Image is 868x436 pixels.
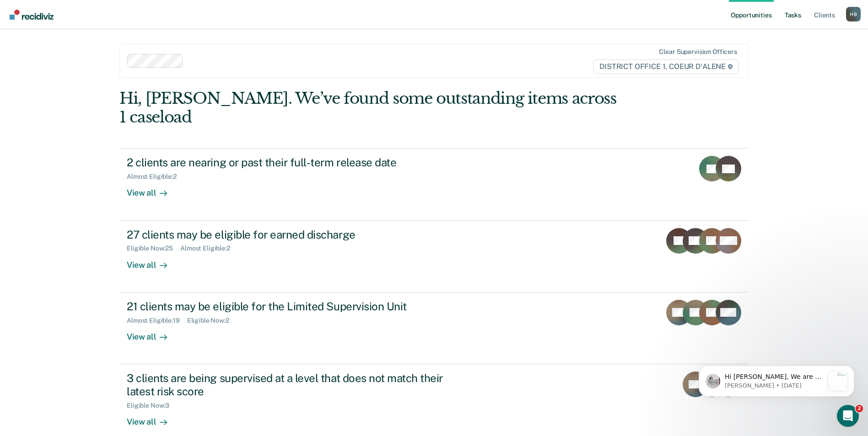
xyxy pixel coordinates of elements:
div: Eligible Now : 2 [187,317,237,324]
div: Almost Eligible : 2 [180,245,237,252]
div: Clear supervision officers [659,48,737,56]
div: View all [127,409,178,427]
div: View all [127,181,178,198]
img: Recidiviz [10,10,54,20]
div: Almost Eligible : 2 [127,173,184,181]
div: H B [846,7,861,21]
div: View all [127,324,178,342]
button: Profile dropdown button [846,7,861,21]
div: View all [127,252,178,270]
a: 2 clients are nearing or past their full-term release dateAlmost Eligible:2View all [119,148,749,220]
a: 27 clients may be eligible for earned dischargeEligible Now:25Almost Eligible:2View all [119,221,749,292]
div: Eligible Now : 3 [127,402,177,409]
div: Almost Eligible : 19 [127,317,187,324]
span: DISTRICT OFFICE 1, COEUR D'ALENE [593,59,739,74]
p: Message from Kim, sent 1w ago [40,34,139,43]
iframe: Intercom notifications message [685,347,868,411]
span: 2 [856,405,863,412]
span: Hi [PERSON_NAME], We are so excited to announce a brand new feature: AI case note search! 📣 Findi... [40,26,139,260]
a: 21 clients may be eligible for the Limited Supervision UnitAlmost Eligible:19Eligible Now:2View all [119,292,749,364]
div: Eligible Now : 25 [127,245,180,252]
div: 3 clients are being supervised at a level that does not match their latest risk score [127,372,448,398]
div: 27 clients may be eligible for earned discharge [127,228,448,241]
div: Hi, [PERSON_NAME]. We’ve found some outstanding items across 1 caseload [119,89,623,127]
div: 2 clients are nearing or past their full-term release date [127,156,448,169]
div: 21 clients may be eligible for the Limited Supervision Unit [127,300,448,313]
iframe: Intercom live chat [837,405,859,427]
